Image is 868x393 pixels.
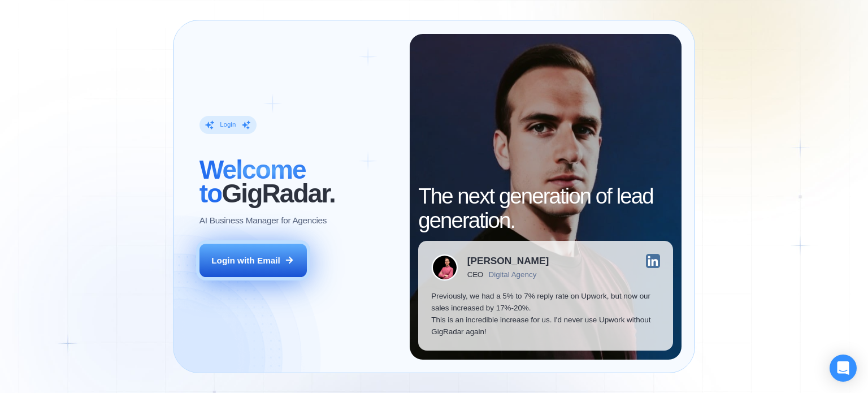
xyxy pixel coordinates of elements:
[489,270,537,279] div: Digital Agency
[220,120,236,129] div: Login
[467,270,483,279] div: CEO
[418,184,673,232] h2: The next generation of lead generation.
[199,244,307,278] button: Login with Email
[211,254,280,266] div: Login with Email
[431,290,660,338] p: Previously, we had a 5% to 7% reply rate on Upwork, but now our sales increased by 17%-20%. This ...
[199,214,327,226] p: AI Business Manager for Agencies
[467,256,549,266] div: [PERSON_NAME]
[199,158,397,205] h2: ‍ GigRadar.
[830,355,857,382] div: Open Intercom Messenger
[199,155,306,208] span: Welcome to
